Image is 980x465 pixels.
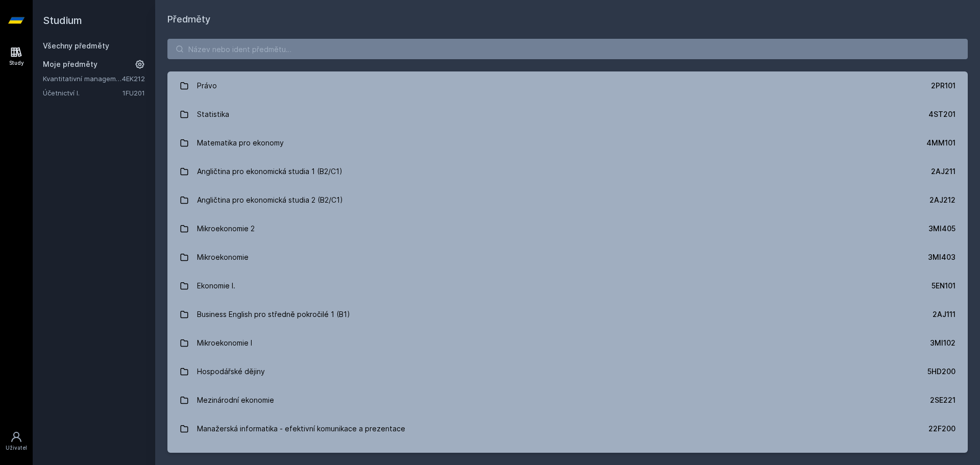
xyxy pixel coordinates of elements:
[167,39,968,59] input: Název nebo ident předmětu…
[928,252,955,262] div: 3MI403
[929,195,955,205] div: 2AJ212
[167,272,968,300] a: Ekonomie I. 5EN101
[2,426,31,457] a: Uživatel
[167,357,968,386] a: Hospodářské dějiny 5HD200
[197,133,284,153] div: Matematika pro ekonomy
[931,81,955,91] div: 2PR101
[933,309,955,320] div: 2AJ111
[43,59,97,69] span: Moje předměty
[167,329,968,357] a: Mikroekonomie I 3MI102
[167,243,968,272] a: Mikroekonomie 3MI403
[197,333,252,353] div: Mikroekonomie I
[167,186,968,214] a: Angličtina pro ekonomická studia 2 (B2/C1) 2AJ212
[6,444,27,452] div: Uživatel
[926,138,955,148] div: 4MM101
[43,88,122,98] a: Účetnictví I.
[167,300,968,329] a: Business English pro středně pokročilé 1 (B1) 2AJ111
[931,166,955,177] div: 2AJ211
[43,41,109,50] a: Všechny předměty
[167,129,968,157] a: Matematika pro ekonomy 4MM101
[167,12,968,27] h1: Předměty
[197,390,274,410] div: Mezinárodní ekonomie
[197,419,405,439] div: Manažerská informatika - efektivní komunikace a prezentace
[167,100,968,129] a: Statistika 4ST201
[2,41,31,72] a: Study
[197,276,235,296] div: Ekonomie I.
[928,424,955,434] div: 22F200
[932,281,955,291] div: 5EN101
[197,76,217,96] div: Právo
[928,109,955,119] div: 4ST201
[931,452,955,462] div: 1FU201
[122,89,145,97] a: 1FU201
[197,190,343,210] div: Angličtina pro ekonomická studia 2 (B2/C1)
[167,414,968,443] a: Manažerská informatika - efektivní komunikace a prezentace 22F200
[167,214,968,243] a: Mikroekonomie 2 3MI405
[197,161,342,182] div: Angličtina pro ekonomická studia 1 (B2/C1)
[9,59,24,67] div: Study
[167,71,968,100] a: Právo 2PR101
[930,395,955,405] div: 2SE221
[197,104,229,125] div: Statistika
[927,366,955,377] div: 5HD200
[197,304,350,325] div: Business English pro středně pokročilé 1 (B1)
[197,361,265,382] div: Hospodářské dějiny
[197,247,249,267] div: Mikroekonomie
[167,157,968,186] a: Angličtina pro ekonomická studia 1 (B2/C1) 2AJ211
[928,224,955,234] div: 3MI405
[197,218,255,239] div: Mikroekonomie 2
[122,75,145,83] a: 4EK212
[167,386,968,414] a: Mezinárodní ekonomie 2SE221
[43,74,122,84] a: Kvantitativní management
[930,338,955,348] div: 3MI102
